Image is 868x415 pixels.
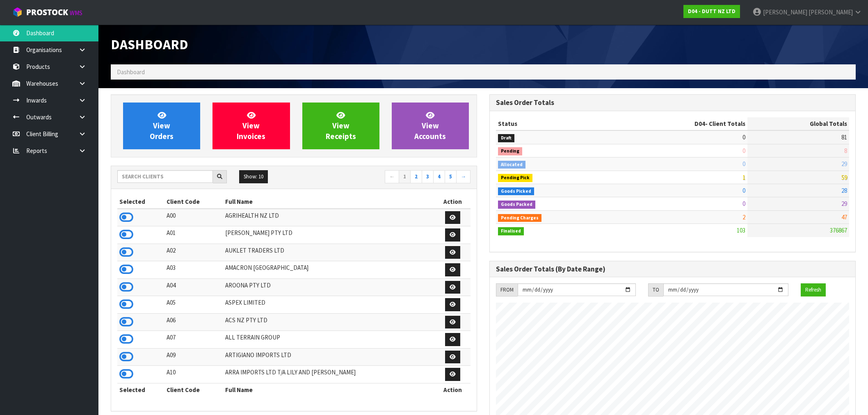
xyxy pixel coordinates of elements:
[164,261,223,279] td: A03
[164,383,223,396] th: Client Code
[117,383,164,396] th: Selected
[150,110,174,141] span: View Orders
[223,313,435,331] td: ACS NZ PTY LTD
[841,133,847,141] span: 81
[498,214,541,222] span: Pending Charges
[223,331,435,349] td: ALL TERRAIN GROUP
[117,170,213,183] input: Search clients
[385,170,399,183] a: ←
[433,170,445,183] a: 4
[223,296,435,314] td: ASPEX LIMITED
[742,173,745,181] span: 1
[223,348,435,366] td: ARTIGIANO IMPORTS LTD
[841,187,847,194] span: 28
[742,187,745,194] span: 0
[435,195,471,208] th: Action
[830,226,847,234] span: 376867
[12,7,23,17] img: cube-alt.png
[809,8,853,16] span: [PERSON_NAME]
[223,226,435,244] td: [PERSON_NAME] PTY LTD
[223,209,435,226] td: AGRIHEALTH NZ LTD
[841,200,847,207] span: 29
[612,117,747,130] th: - Client Totals
[648,283,663,296] div: TO
[223,244,435,261] td: AUKLET TRADERS LTD
[841,213,847,221] span: 47
[164,244,223,261] td: A02
[496,117,612,130] th: Status
[742,200,745,207] span: 0
[414,110,446,141] span: View Accounts
[111,36,188,53] span: Dashboard
[742,147,745,155] span: 0
[164,313,223,331] td: A06
[844,147,847,155] span: 8
[164,195,223,208] th: Client Code
[456,170,471,183] a: →
[300,170,471,185] nav: Page navigation
[326,110,356,141] span: View Receipts
[237,110,265,141] span: View Invoices
[212,103,290,149] a: ViewInvoices
[223,261,435,279] td: AMACRON [GEOGRAPHIC_DATA]
[164,366,223,383] td: A10
[302,103,379,149] a: ViewReceipts
[498,134,514,142] span: Draft
[399,170,411,183] a: 1
[164,296,223,314] td: A05
[26,7,68,18] span: ProStock
[498,161,525,169] span: Allocated
[223,278,435,296] td: AROONA PTY LTD
[223,383,435,396] th: Full Name
[498,147,522,155] span: Pending
[164,278,223,296] td: A04
[688,8,736,15] strong: D04 - DUTT NZ LTD
[117,195,164,208] th: Selected
[445,170,457,183] a: 5
[763,8,807,16] span: [PERSON_NAME]
[694,120,705,128] span: D04
[435,383,471,396] th: Action
[498,227,524,235] span: Finalised
[683,5,740,18] a: D04 - DUTT NZ LTD
[223,195,435,208] th: Full Name
[123,103,200,149] a: ViewOrders
[841,173,847,181] span: 59
[498,174,532,182] span: Pending Pick
[742,133,745,141] span: 0
[496,265,849,273] h3: Sales Order Totals (By Date Range)
[742,160,745,168] span: 0
[737,226,745,234] span: 103
[801,283,826,296] button: Refresh
[164,226,223,244] td: A01
[70,9,82,17] small: WMS
[164,209,223,226] td: A00
[747,117,849,130] th: Global Totals
[164,331,223,349] td: A07
[742,213,745,221] span: 2
[223,366,435,383] td: ARRA IMPORTS LTD T/A LILY AND [PERSON_NAME]
[498,187,534,196] span: Goods Picked
[392,103,469,149] a: ViewAccounts
[410,170,422,183] a: 2
[496,99,849,107] h3: Sales Order Totals
[496,283,518,296] div: FROM
[164,348,223,366] td: A09
[841,160,847,168] span: 29
[498,201,535,209] span: Goods Packed
[117,68,145,76] span: Dashboard
[239,170,268,183] button: Show: 10
[422,170,434,183] a: 3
